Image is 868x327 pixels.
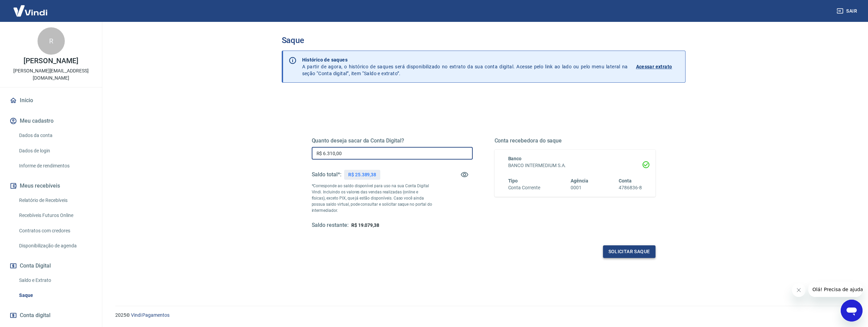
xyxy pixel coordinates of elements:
a: Relatório de Recebíveis [16,193,94,207]
a: Dados de login [16,144,94,158]
a: Vindi Pagamentos [131,312,170,318]
a: Dados da conta [16,128,94,142]
a: Início [8,93,94,108]
iframe: Mensagem da empresa [808,282,863,297]
a: Recebíveis Futuros Online [16,208,94,222]
p: Histórico de saques [302,56,628,63]
p: *Corresponde ao saldo disponível para uso na sua Conta Digital Vindi. Incluindo os valores das ve... [312,183,432,214]
h6: Conta Corrente [508,184,540,191]
h5: Saldo restante: [312,222,349,229]
span: R$ 19.079,38 [351,222,379,228]
button: Meus recebíveis [8,178,94,193]
span: Tipo [508,178,518,183]
span: Conta [619,178,632,183]
p: [PERSON_NAME] [24,57,78,65]
h6: BANCO INTERMEDIUM S.A. [508,162,642,169]
p: A partir de agora, o histórico de saques será disponibilizado no extrato da sua conta digital. Ac... [302,56,628,77]
p: 2025 © [115,312,852,319]
span: Conta digital [20,311,50,320]
span: Banco [508,156,522,161]
div: R [38,27,65,55]
h6: 0001 [571,184,588,191]
p: Acessar extrato [636,63,672,70]
a: Conta digital [8,308,94,323]
iframe: Fechar mensagem [792,283,806,297]
img: Vindi [8,0,53,21]
h5: Saldo total*: [312,171,341,178]
button: Conta Digital [8,258,94,273]
h6: 4786836-8 [619,184,642,191]
a: Saque [16,288,94,302]
a: Acessar extrato [636,56,680,77]
iframe: Botão para abrir a janela de mensagens [841,300,863,322]
a: Disponibilização de agenda [16,239,94,253]
span: Agência [571,178,588,183]
h5: Conta recebedora do saque [495,137,656,144]
button: Sair [835,5,860,17]
span: Olá! Precisa de ajuda? [4,5,57,10]
h3: Saque [282,36,686,45]
button: Meu cadastro [8,113,94,128]
a: Informe de rendimentos [16,159,94,173]
p: [PERSON_NAME][EMAIL_ADDRESS][DOMAIN_NAME] [5,67,97,82]
button: Solicitar saque [603,245,656,258]
h5: Quanto deseja sacar da Conta Digital? [312,137,473,144]
a: Saldo e Extrato [16,273,94,287]
a: Contratos com credores [16,224,94,238]
p: R$ 25.389,38 [348,171,376,178]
